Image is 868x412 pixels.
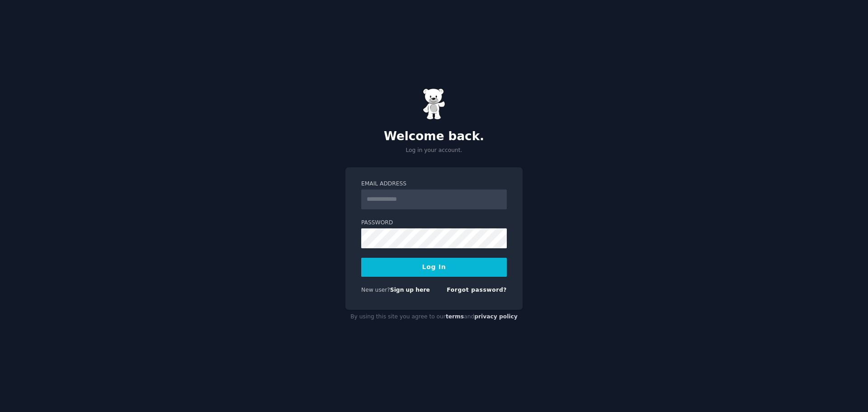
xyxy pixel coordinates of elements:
div: By using this site you agree to our and [345,310,523,324]
img: Gummy Bear [423,88,445,120]
button: Log In [361,258,507,277]
label: Email Address [361,180,507,188]
label: Password [361,219,507,227]
a: Forgot password? [447,287,507,293]
a: Sign up here [390,287,430,293]
p: Log in your account. [345,147,523,155]
a: privacy policy [474,313,518,320]
a: terms [446,313,464,320]
h2: Welcome back. [345,129,523,144]
span: New user? [361,287,390,293]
